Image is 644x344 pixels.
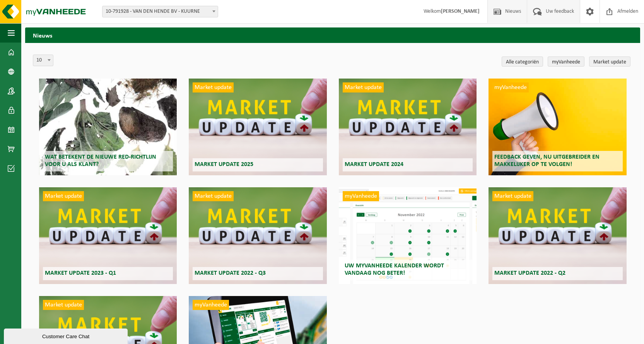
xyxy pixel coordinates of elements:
span: Market update 2025 [195,161,253,168]
span: Market update [343,82,384,92]
span: Market update [193,191,234,201]
span: Market update 2022 - Q3 [195,270,266,276]
span: Market update [43,300,84,310]
a: Wat betekent de nieuwe RED-richtlijn voor u als klant? [39,79,177,175]
a: Market update [589,56,630,67]
iframe: chat widget [4,327,129,344]
span: Wat betekent de nieuwe RED-richtlijn voor u als klant? [45,154,156,168]
span: Market update [43,191,84,201]
span: Market update 2023 - Q1 [45,270,116,276]
span: 10 [33,55,53,66]
span: Feedback geven, nu uitgebreider en makkelijker op te volgen! [494,154,600,168]
a: Alle categoriën [502,56,543,67]
a: Market update Market update 2022 - Q3 [189,187,327,284]
span: Market update [492,191,533,201]
span: Market update 2022 - Q2 [494,270,565,276]
a: myVanheede Uw myVanheede kalender wordt vandaag nog beter! [339,187,477,284]
span: 10-791928 - VAN DEN HENDE BV - KUURNE [102,6,218,17]
a: Market update Market update 2022 - Q2 [489,187,627,284]
span: 10-791928 - VAN DEN HENDE BV - KUURNE [102,6,218,17]
span: 10 [33,55,53,66]
span: Market update 2024 [345,161,403,168]
span: Uw myVanheede kalender wordt vandaag nog beter! [345,263,444,276]
span: myVanheede [343,191,379,201]
span: myVanheede [492,82,529,92]
a: myVanheede [548,56,584,67]
strong: [PERSON_NAME] [441,9,480,14]
a: myVanheede Feedback geven, nu uitgebreider en makkelijker op te volgen! [489,79,627,175]
span: myVanheede [193,300,229,310]
a: Market update Market update 2025 [189,79,327,175]
a: Market update Market update 2023 - Q1 [39,187,177,284]
h2: Nieuws [25,27,640,43]
span: Market update [193,82,234,92]
a: Market update Market update 2024 [339,79,477,175]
